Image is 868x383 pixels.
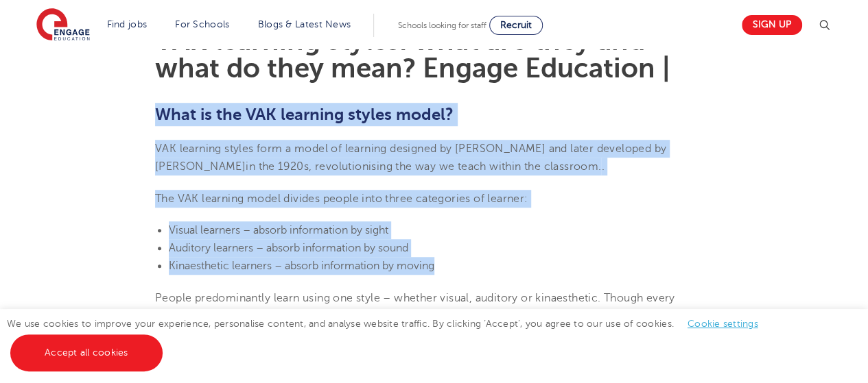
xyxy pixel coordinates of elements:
span: Auditory learners – absorb information by sound [169,242,408,254]
a: Recruit [489,16,543,35]
a: For Schools [175,19,229,29]
a: Accept all cookies [10,334,163,371]
span: The VAK learning model divides people into three categories of learner: [155,193,528,205]
span: Recruit [500,20,532,30]
span: Visual learners – absorb information by sight [169,224,388,236]
span: VAK learning styles form a model of learning designed by [PERSON_NAME] and later developed by [PE... [155,143,666,173]
b: What is the VAK learning styles model? [155,105,454,124]
a: Blogs & Latest News [258,19,351,29]
a: Sign up [742,15,802,35]
h1: VAK learning styles: what are they and what do they mean? Engage Education | [155,27,713,82]
a: Find jobs [107,19,148,29]
span: We use cookies to improve your experience, personalise content, and analyse website traffic. By c... [7,319,772,358]
img: Engage Education [36,8,90,42]
span: Schools looking for staff [398,21,486,30]
span: People predominantly learn using one style – whether visual, auditory or kinaesthetic. Though eve... [155,292,693,341]
span: Kinaesthetic learners – absorb information by moving [169,260,434,272]
a: Cookie settings [688,319,758,329]
span: in the 1920s, revolutionising the way we teach within the classroom. [246,160,601,173]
